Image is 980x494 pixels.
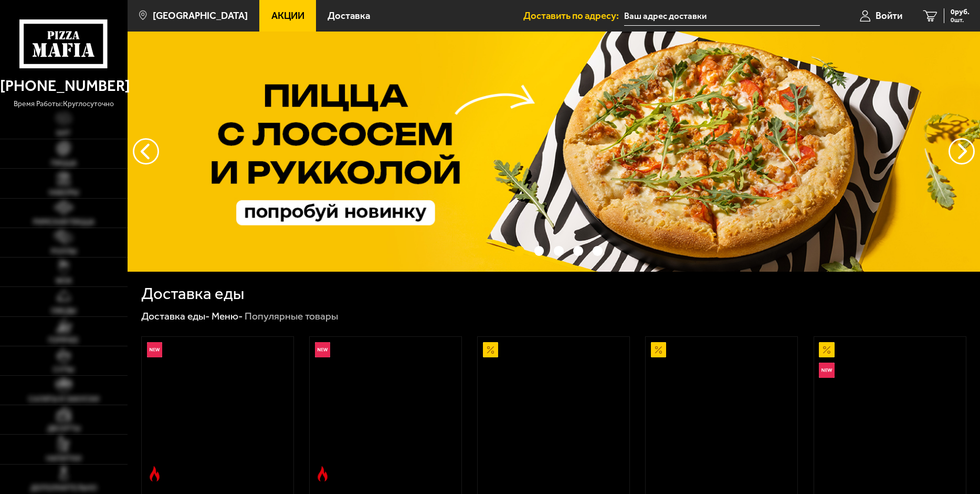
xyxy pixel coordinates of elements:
[142,337,293,487] a: НовинкаОстрое блюдоРимская с креветками
[141,285,244,302] h1: Доставка еды
[47,425,80,433] span: Десерты
[814,337,966,487] a: АкционныйНовинкаВсё включено
[554,246,564,256] button: точки переключения
[523,11,624,21] span: Доставить по адресу:
[310,337,461,487] a: НовинкаОстрое блюдоРимская с мясным ассорти
[951,8,970,16] span: 0 руб.
[819,342,834,357] img: Акционный
[951,17,970,23] span: 0 шт.
[30,485,97,492] span: Дополнительно
[49,189,79,197] span: Наборы
[212,310,243,322] a: Меню-
[245,310,338,323] div: Популярные товары
[624,6,820,26] input: Ваш адрес доставки
[271,11,304,21] span: Акции
[56,277,72,285] span: WOK
[133,138,159,164] button: следующий
[33,219,94,226] span: Римская пицца
[315,342,330,357] img: Новинка
[483,342,498,357] img: Акционный
[153,11,248,21] span: [GEOGRAPHIC_DATA]
[646,337,797,487] a: АкционныйПепперони 25 см (толстое с сыром)
[51,307,76,315] span: Обеды
[56,130,71,137] span: Хит
[651,342,666,357] img: Акционный
[48,337,79,344] span: Горячее
[478,337,629,487] a: АкционныйАль-Шам 25 см (тонкое тесто)
[514,246,524,256] button: точки переключения
[819,363,834,378] img: Новинка
[534,246,544,256] button: точки переключения
[51,248,77,255] span: Роллы
[141,310,210,322] a: Доставка еды-
[28,396,99,403] span: Салаты и закуски
[328,11,370,21] span: Доставка
[51,160,77,167] span: Пицца
[53,366,74,374] span: Супы
[876,11,902,21] span: Войти
[315,466,330,481] img: Острое блюдо
[147,342,162,357] img: Новинка
[593,246,603,256] button: точки переключения
[949,138,975,164] button: предыдущий
[46,455,81,462] span: Напитки
[147,466,162,481] img: Острое блюдо
[573,246,583,256] button: точки переключения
